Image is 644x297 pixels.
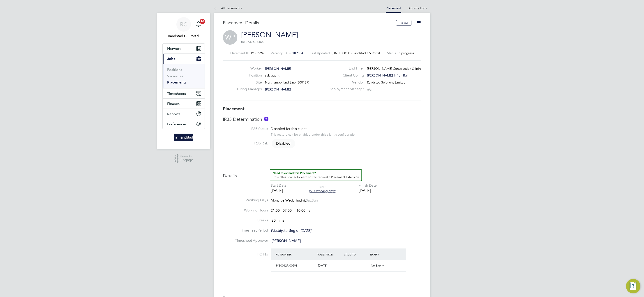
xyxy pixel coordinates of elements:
span: 20 [200,19,205,24]
span: Disabled for this client. [271,127,307,131]
button: About IR35 [264,117,268,121]
div: DAYS [307,185,338,193]
div: Valid To [343,250,369,258]
nav: Main navigation [157,13,210,149]
span: Thu, [294,198,301,203]
span: Finance [167,102,180,106]
a: [PERSON_NAME] [241,30,298,39]
label: Position [237,73,262,78]
button: Jobs [163,54,205,64]
span: [DATE] 08:05 - [332,51,353,55]
span: Northumberland Line (300127) [265,80,309,84]
span: [DATE] [318,264,327,267]
span: Powered by [180,154,193,158]
span: In progress [398,51,414,55]
h3: Details [223,169,421,179]
span: n/a [367,87,372,91]
label: Last Updated [310,51,330,55]
div: This feature can be enabled under this client's configuration. [271,131,357,137]
span: Timesheets [167,91,186,96]
span: Randstad CS Portal [162,33,205,39]
span: (537 working days) [309,189,336,193]
span: No Expiry [371,264,384,267]
span: Disabled [272,139,295,148]
img: randstad-logo-retina.png [174,134,193,141]
button: Reports [163,109,205,119]
div: Finish Date [359,183,377,188]
span: 30 mins [272,218,284,223]
button: Preferences [163,119,205,129]
a: RCRandstad CS Portal [162,17,205,39]
span: Mon, [271,198,279,203]
button: Network [163,44,205,53]
span: starting on [271,228,311,233]
label: Timesheet Approver [223,238,268,243]
span: - [344,264,345,267]
a: Activity Logs [409,6,427,10]
em: Weekly [271,228,283,233]
label: Placement ID [230,51,249,55]
button: How to extend a Placement? [270,169,362,181]
label: Vacancy ID [271,51,287,55]
span: sub agent [265,73,279,77]
button: Engage Resource Center [626,279,640,293]
span: Engage [180,158,193,162]
div: Start Date [271,183,286,188]
span: Preferences [167,122,187,126]
button: Follow [396,20,411,26]
span: Sat, [306,198,312,203]
a: Go to home page [162,134,205,141]
label: IR35 Status [223,127,268,131]
span: Randstad CS Portal [353,51,380,55]
b: Placement [223,106,245,111]
label: Worker [237,66,262,71]
span: Tue, [279,198,285,203]
span: [PERSON_NAME] [272,239,301,243]
span: Fri, [301,198,306,203]
span: 10.00hrs [294,208,310,213]
span: m: 07376054652 [241,40,265,44]
label: IR35 Risk [223,141,268,146]
span: P193594 [251,51,264,55]
h3: IR35 Determination [223,116,421,122]
label: PO No [223,252,268,257]
a: Placement [386,6,401,10]
label: Vendor [326,80,364,85]
span: Reports [167,112,180,116]
a: 20 [194,17,203,32]
span: WP [223,30,237,45]
a: Placements [167,80,186,84]
a: All Placements [214,6,242,10]
span: Sun [312,198,318,203]
div: Jobs [163,64,205,88]
span: [PERSON_NAME] Construction & Infrast… [367,67,427,71]
a: Powered byEngage [174,154,193,163]
h3: Placement Details [223,20,393,26]
div: PO Number [274,250,316,258]
span: P/300127/00598 [276,264,297,267]
span: Jobs [167,57,175,61]
button: Finance [163,99,205,109]
span: Network [167,46,181,51]
label: Timesheet Period [223,228,268,233]
label: Site [237,80,262,85]
div: [DATE] [359,188,377,193]
div: [DATE] [271,188,286,193]
label: Working Days [223,198,268,203]
span: V0109804 [289,51,303,55]
div: Valid From [316,250,343,258]
label: End Hirer [326,66,364,71]
label: Hiring Manager [237,87,262,92]
a: Vacancies [167,74,183,78]
em: [DATE] [300,228,311,233]
label: Working Hours [223,208,268,213]
span: RC [180,21,187,27]
span: [PERSON_NAME] [265,67,291,71]
span: [PERSON_NAME] Infra - Rail [367,73,408,77]
div: Expiry [369,250,395,258]
a: Positions [167,67,182,72]
span: Wed, [285,198,294,203]
div: 21:00 - 07:00 [271,208,310,213]
span: Randstad Solutions Limited [367,80,406,84]
span: [PERSON_NAME] [265,87,291,91]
